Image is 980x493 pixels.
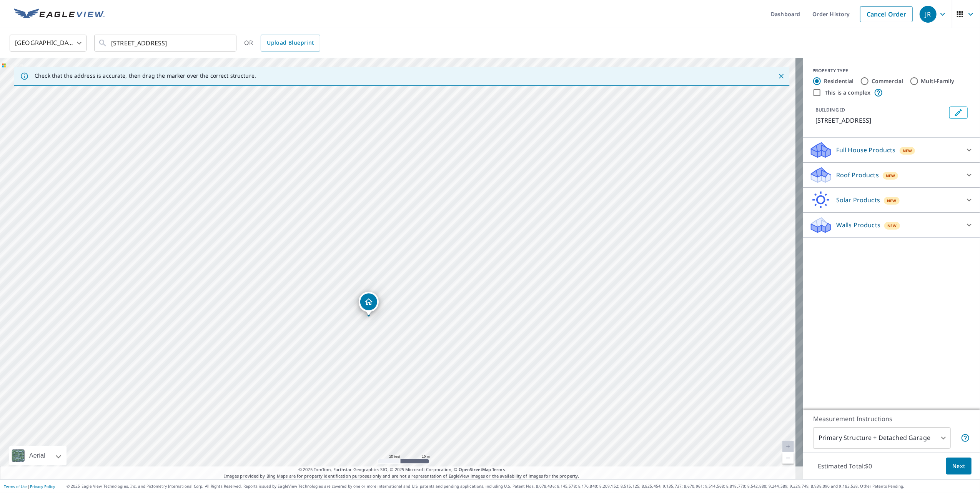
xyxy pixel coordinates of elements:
div: Walls ProductsNew [809,216,974,234]
div: JR [920,6,937,23]
input: Search by address or latitude-longitude [111,32,221,54]
p: Solar Products [836,195,880,205]
p: Estimated Total: $0 [812,458,879,475]
span: © 2025 TomTom, Earthstar Geographics SIO, © 2025 Microsoft Corporation, © [298,466,505,473]
p: © 2025 Eagle View Technologies, Inc. and Pictometry International Corp. All Rights Reserved. Repo... [67,483,976,489]
p: [STREET_ADDRESS] [815,116,946,125]
span: Next [952,461,965,471]
div: [GEOGRAPHIC_DATA] [10,32,87,54]
div: Full House ProductsNew [809,141,974,159]
label: Multi-Family [921,77,955,85]
a: Terms of Use [4,484,28,489]
img: EV Logo [14,8,105,20]
span: Your report will include the primary structure and a detached garage if one exists. [961,433,970,443]
span: New [903,148,912,154]
p: Measurement Instructions [813,414,970,423]
a: Current Level 20, Zoom In Disabled [782,441,794,452]
p: Roof Products [836,170,879,180]
span: New [887,198,897,204]
button: Close [776,71,786,81]
p: Check that the address is accurate, then drag the marker over the correct structure. [35,72,256,79]
a: Cancel Order [860,6,913,22]
label: This is a complex [825,89,871,97]
a: Current Level 20, Zoom Out [782,452,794,464]
a: Terms [492,466,505,472]
p: Walls Products [836,220,880,230]
a: Upload Blueprint [261,35,320,52]
div: Roof ProductsNew [809,166,974,184]
p: | [4,484,55,489]
span: Upload Blueprint [267,38,314,48]
div: PROPERTY TYPE [812,67,971,74]
a: OpenStreetMap [459,466,491,472]
label: Commercial [872,77,903,85]
button: Next [946,458,972,475]
div: Aerial [9,446,67,465]
p: BUILDING ID [815,107,845,113]
button: Edit building 1 [949,107,968,119]
div: Solar ProductsNew [809,191,974,209]
div: Primary Structure + Detached Garage [813,427,951,449]
label: Residential [824,77,854,85]
span: New [887,223,897,229]
a: Privacy Policy [30,484,55,489]
div: Dropped pin, building 1, Residential property, 14316 74th St N Loxahatchee, FL 33470 [359,292,379,316]
div: OR [244,35,320,52]
div: Aerial [27,446,48,465]
p: Full House Products [836,145,896,155]
span: New [886,173,895,179]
